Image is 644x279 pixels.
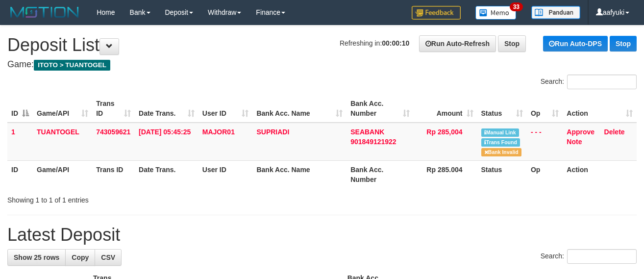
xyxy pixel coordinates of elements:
th: Game/API: activate to sort column ascending [33,95,92,123]
a: Note [567,138,582,146]
h4: Game: [7,60,637,70]
th: Bank Acc. Name: activate to sort column ascending [252,95,347,123]
h1: Deposit List [7,35,637,55]
th: Status [477,160,527,188]
span: 33 [510,2,523,11]
th: Bank Acc. Number [347,160,414,188]
label: Search: [541,249,637,264]
span: ITOTO > TUANTOGEL [34,60,110,71]
a: CSV [95,249,122,266]
img: Feedback.jpg [412,6,461,20]
a: Show 25 rows [7,249,66,266]
th: Bank Acc. Name [252,160,347,188]
a: Approve [567,128,594,136]
span: Rp 285,004 [426,128,462,136]
span: [DATE] 05:45:25 [139,128,191,136]
th: Date Trans. [135,160,198,188]
th: Trans ID [92,160,135,188]
th: Game/API [33,160,92,188]
span: Refreshing in: [340,39,409,47]
th: Action: activate to sort column ascending [563,95,637,123]
td: 1 [7,123,33,161]
input: Search: [567,249,637,264]
span: Manually Linked [481,128,519,137]
th: ID [7,160,33,188]
label: Search: [541,75,637,89]
td: - - - [527,123,563,161]
th: ID: activate to sort column descending [7,95,33,123]
span: Show 25 rows [14,254,59,261]
input: Search: [567,75,637,89]
td: TUANTOGEL [33,123,92,161]
th: Date Trans.: activate to sort column ascending [135,95,198,123]
span: Similar transaction found [481,138,520,147]
th: Bank Acc. Number: activate to sort column ascending [347,95,414,123]
span: Copy 901849121922 to clipboard [350,138,396,146]
h1: Latest Deposit [7,225,637,245]
div: Showing 1 to 1 of 1 entries [7,191,261,205]
th: Action [563,160,637,188]
span: CSV [101,254,115,261]
a: Stop [498,35,526,52]
th: Status: activate to sort column ascending [477,95,527,123]
th: Op [527,160,563,188]
span: Copy [72,254,89,261]
a: Delete [604,128,625,136]
img: Button%20Memo.svg [475,6,517,20]
th: Rp 285.004 [414,160,477,188]
th: Amount: activate to sort column ascending [414,95,477,123]
img: MOTION_logo.png [7,5,82,20]
th: Trans ID: activate to sort column ascending [92,95,135,123]
span: Bank is not match [481,148,521,156]
a: Stop [610,36,637,51]
img: panduan.png [531,6,580,19]
strong: 00:00:10 [382,39,409,47]
a: Run Auto-Refresh [419,35,496,52]
th: User ID [198,160,253,188]
a: Run Auto-DPS [543,36,608,51]
a: SUPRIADI [256,128,289,136]
th: Op: activate to sort column ascending [527,95,563,123]
span: SEABANK [350,128,384,136]
th: User ID: activate to sort column ascending [198,95,253,123]
span: MAJOR01 [202,128,235,136]
a: Copy [65,249,95,266]
span: 743059621 [96,128,130,136]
